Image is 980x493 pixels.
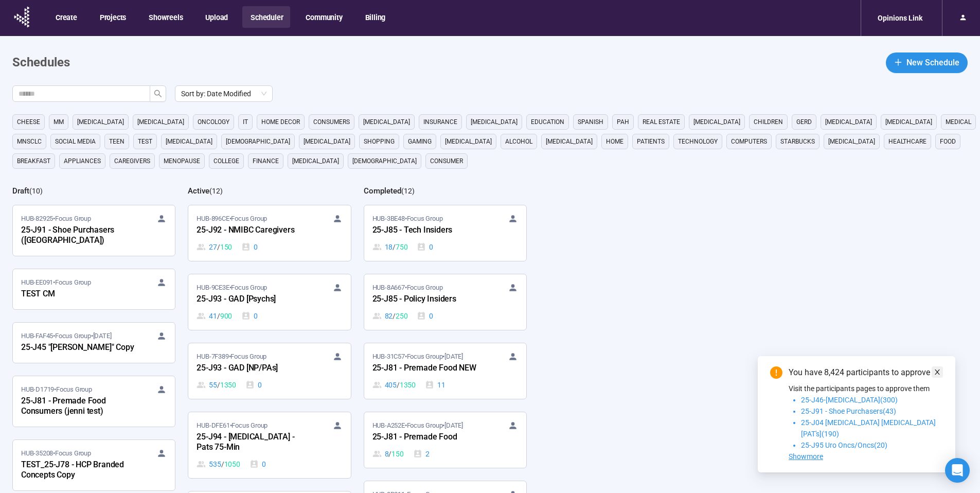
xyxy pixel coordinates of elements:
[250,459,266,470] div: 0
[364,205,526,261] a: HUB-3BE48•Focus Group25-J85 - Tech Insiders18 / 7500
[396,241,407,253] span: 750
[209,187,223,195] span: ( 12 )
[197,351,266,362] span: HUB-7F389 • Focus Group
[444,421,463,429] time: [DATE]
[304,136,350,147] span: [MEDICAL_DATA]
[885,117,932,127] span: [MEDICAL_DATA]
[93,332,112,340] time: [DATE]
[17,117,40,127] span: cheese
[150,85,166,102] button: search
[886,52,968,73] button: plusNew Schedule
[505,136,532,147] span: alcohol
[388,448,391,460] span: /
[241,310,258,322] div: 0
[400,379,416,391] span: 1350
[224,459,240,470] span: 1050
[92,6,133,28] button: Projects
[181,86,266,101] span: Sort by: Date Modified
[54,117,64,127] span: MM
[372,379,416,391] div: 405
[13,440,175,490] a: HUB-35208•Focus GroupTEST_25-J78 - HCP Branded Concepts Copy
[801,407,896,415] span: 25-J91 - Shoe Purchasers(43)
[188,205,350,261] a: HUB-896CE•Focus Group25-J92 - NMIBC Caregivers27 / 1500
[372,241,408,253] div: 18
[372,283,443,293] span: HUB-8A667 • Focus Group
[906,56,959,69] span: New Schedule
[243,117,248,127] span: it
[546,136,593,147] span: [MEDICAL_DATA]
[796,117,812,127] span: GERD
[397,379,400,391] span: /
[220,379,236,391] span: 1350
[220,310,232,322] span: 900
[754,117,783,127] span: children
[197,6,235,28] button: Upload
[417,310,433,322] div: 0
[17,156,50,166] span: breakfast
[372,448,404,460] div: 8
[114,156,150,166] span: caregivers
[372,293,486,306] div: 25-J85 - Policy Insiders
[188,186,209,196] h2: Active
[12,186,29,196] h2: Draft
[188,343,350,399] a: HUB-7F389•Focus Group25-J93 - GAD [NP/PAs]55 / 13500
[643,117,680,127] span: real estate
[21,277,91,288] span: HUB-EE091 • Focus Group
[221,459,224,470] span: /
[12,53,70,73] h1: Schedules
[197,459,240,470] div: 535
[21,459,134,482] div: TEST_25-J78 - HCP Branded Concepts Copy
[801,418,936,438] span: 25-J04 [MEDICAL_DATA] [MEDICAL_DATA] [PAT's](190)
[364,136,395,147] span: shopping
[164,156,200,166] span: menopause
[693,117,740,127] span: [MEDICAL_DATA]
[21,224,134,248] div: 25-J91 - Shoe Purchasers ([GEOGRAPHIC_DATA])
[17,136,42,147] span: mnsclc
[140,6,190,28] button: Showreels
[292,156,339,166] span: [MEDICAL_DATA]
[801,441,887,449] span: 25-J95 Uro Oncs/Oncs(20)
[408,136,432,147] span: gaming
[352,156,417,166] span: [DEMOGRAPHIC_DATA]
[417,241,433,253] div: 0
[21,214,91,224] span: HUB-82925 • Focus Group
[531,117,564,127] span: education
[372,214,443,224] span: HUB-3BE48 • Focus Group
[401,187,415,195] span: ( 12 )
[471,117,518,127] span: [MEDICAL_DATA]
[217,310,220,322] span: /
[253,156,279,166] span: finance
[241,241,258,253] div: 0
[357,6,393,28] button: Billing
[393,241,396,253] span: /
[393,310,396,322] span: /
[242,6,290,28] button: Scheduler
[372,431,486,444] div: 25-J81 - Premade Food
[213,156,239,166] span: college
[789,452,823,461] span: Showmore
[617,117,629,127] span: PAH
[678,136,718,147] span: technology
[13,269,175,309] a: HUB-EE091•Focus GroupTEST CM
[197,310,232,322] div: 41
[894,58,902,66] span: plus
[137,117,184,127] span: [MEDICAL_DATA]
[770,366,782,379] span: exclamation-circle
[197,293,310,306] div: 25-J93 - GAD [Psychs]
[606,136,623,147] span: home
[372,420,463,431] span: HUB-A252E • Focus Group •
[245,379,262,391] div: 0
[364,343,526,399] a: HUB-31C57•Focus Group•[DATE]25-J81 - Premade Food NEW405 / 135011
[888,136,926,147] span: healthcare
[425,379,446,391] div: 11
[21,331,111,341] span: HUB-FAF45 • Focus Group •
[226,136,290,147] span: [DEMOGRAPHIC_DATA]
[372,362,486,375] div: 25-J81 - Premade Food NEW
[154,90,162,98] span: search
[197,283,267,293] span: HUB-9CE3E • Focus Group
[789,383,943,394] p: Visit the participants pages to approve them
[445,136,492,147] span: [MEDICAL_DATA]
[261,117,300,127] span: home decor
[21,448,91,459] span: HUB-35208 • Focus Group
[940,136,956,147] span: Food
